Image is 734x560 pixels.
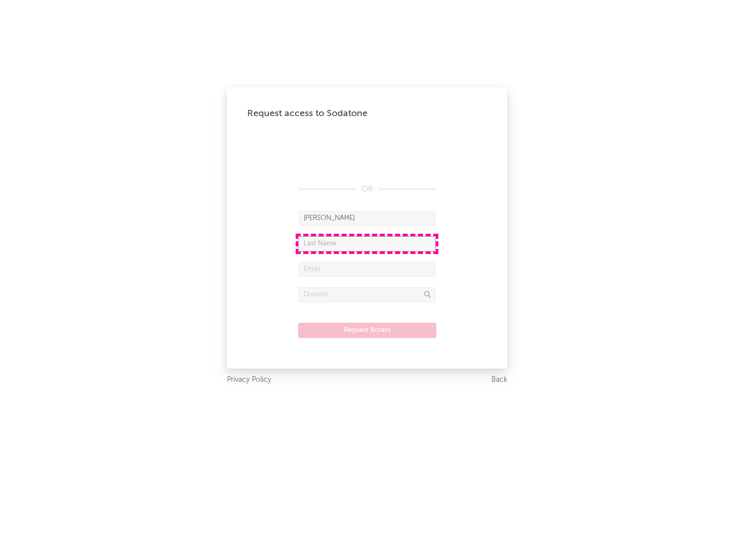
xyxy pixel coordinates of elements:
a: Privacy Policy [227,374,271,386]
div: Request access to Sodatone [247,107,487,120]
input: Last Name [298,236,436,251]
div: OR [298,183,436,195]
input: First Name [298,211,436,226]
button: Request Access [298,323,436,338]
input: Email [298,262,436,277]
a: Back [491,374,507,386]
input: Division [298,287,436,302]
